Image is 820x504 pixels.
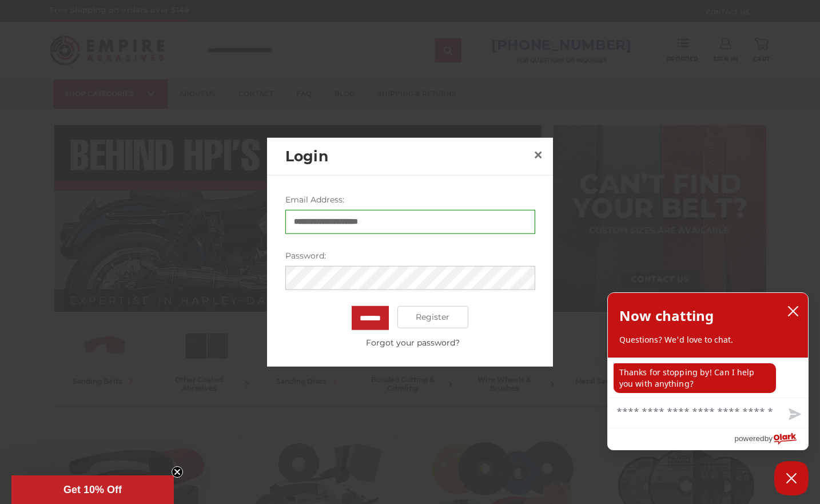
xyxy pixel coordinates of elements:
a: Forgot your password? [291,336,535,348]
div: olark chatbox [607,292,809,450]
label: Password: [285,249,535,261]
button: Close Chatbox [774,461,809,495]
a: Close [529,146,547,164]
button: Send message [779,402,808,428]
span: powered [734,431,764,446]
label: Email Address: [285,193,535,205]
span: Get 10% Off [63,484,122,495]
span: × [533,144,543,166]
a: Powered by Olark [734,428,808,450]
a: Register [397,305,469,328]
h2: Now chatting [619,304,714,327]
p: Questions? We'd love to chat. [619,334,797,346]
div: chat [608,358,808,398]
button: Close teaser [172,466,183,478]
button: close chatbox [784,303,802,320]
p: Thanks for stopping by! Can I help you with anything? [614,363,776,393]
span: by [765,431,773,446]
div: Get 10% OffClose teaser [11,475,174,504]
h2: Login [285,145,529,167]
